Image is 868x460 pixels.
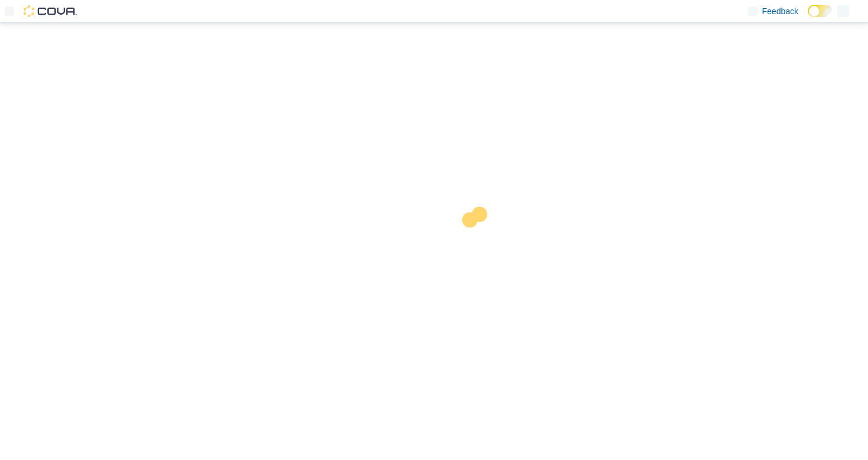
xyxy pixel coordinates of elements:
span: Dark Mode [808,17,808,18]
img: Cova [24,5,77,17]
img: cova-loader [434,198,523,286]
input: Dark Mode [808,5,833,17]
span: Feedback [762,5,798,17]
